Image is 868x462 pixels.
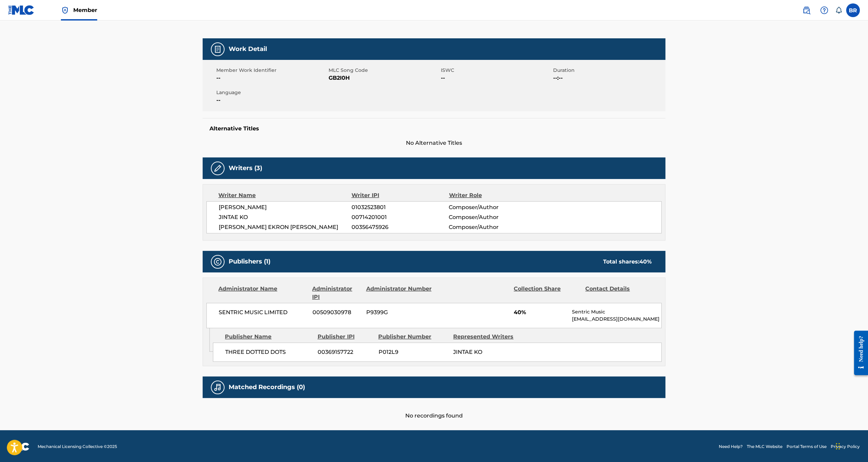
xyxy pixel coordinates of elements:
[831,444,860,450] a: Privacy Policy
[216,74,327,82] span: --
[553,67,664,74] span: Duration
[719,444,743,450] a: Need Help?
[449,203,537,211] span: Composer/Author
[216,67,327,74] span: Member Work Identifier
[214,45,222,53] img: Work Detail
[849,325,868,381] iframe: Resource Center
[219,308,307,317] span: SENTRIC MUSIC LIMITED
[603,258,652,266] div: Total shares:
[834,429,868,462] iframe: Chat Widget
[229,164,262,172] h5: Writers (3)
[317,333,373,341] div: Publisher IPI
[449,191,537,200] div: Writer Role
[229,258,270,266] h5: Publishers (1)
[453,333,523,341] div: Represented Writers
[216,96,327,104] span: --
[553,74,664,82] span: --:--
[846,3,860,17] div: User Menu
[216,89,327,96] span: Language
[203,398,665,420] div: No recordings found
[219,223,352,231] span: [PERSON_NAME] EKRON [PERSON_NAME]
[352,213,449,221] span: 00714201001
[38,444,117,450] span: Mechanical Licensing Collective © 2025
[312,285,361,301] div: Administrator IPI
[802,6,810,14] img: search
[352,223,449,231] span: 00356475926
[449,213,537,221] span: Composer/Author
[800,3,813,17] a: Public Search
[585,285,652,301] div: Contact Details
[352,191,449,200] div: Writer IPI
[214,164,222,172] img: Writers
[378,348,448,356] span: P012L9
[449,223,537,231] span: Composer/Author
[787,444,827,450] a: Portal Terms of Use
[378,333,448,341] div: Publisher Number
[219,203,352,211] span: [PERSON_NAME]
[835,7,842,14] div: Notifications
[219,213,352,221] span: JINTAE KO
[329,74,439,82] span: GB2I0H
[366,285,432,301] div: Administrator Number
[214,258,222,266] img: Publishers
[218,191,352,200] div: Writer Name
[218,285,307,301] div: Administrator Name
[817,3,831,17] div: Help
[639,258,652,265] span: 40 %
[225,348,312,356] span: THREE DOTTED DOTS
[441,67,551,74] span: ISWC
[225,333,312,341] div: Publisher Name
[8,5,35,15] img: MLC Logo
[214,383,222,392] img: Matched Recordings
[229,383,305,391] h5: Matched Recordings (0)
[203,139,665,147] span: No Alternative Titles
[352,203,449,211] span: 01032523801
[514,285,580,301] div: Collection Share
[73,6,97,14] span: Member
[366,308,433,317] span: P9399G
[836,436,840,457] div: Drag
[820,6,828,14] img: help
[572,316,661,323] p: [EMAIL_ADDRESS][DOMAIN_NAME]
[453,349,482,355] span: JINTAE KO
[229,45,267,53] h5: Work Detail
[61,6,69,14] img: Top Rightsholder
[318,348,373,356] span: 00369157722
[514,308,567,317] span: 40%
[209,125,659,132] h5: Alternative Titles
[312,308,361,317] span: 00509030978
[572,308,661,316] p: Sentric Music
[441,74,551,82] span: --
[747,444,782,450] a: The MLC Website
[329,67,439,74] span: MLC Song Code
